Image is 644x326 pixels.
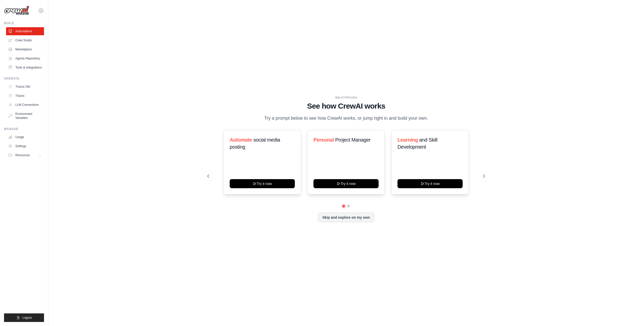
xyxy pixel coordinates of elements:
span: Automate [230,137,252,143]
button: Try it now [230,179,295,188]
button: Logout [4,313,44,322]
div: WALKTHROUGH [207,96,485,100]
a: Environment Variables [6,110,44,122]
a: Traces [6,92,44,100]
span: and Skill Development [397,137,437,150]
a: Tools & Integrations [6,63,44,72]
span: Logout [22,316,32,320]
div: Operate [4,77,44,81]
a: Usage [6,133,44,141]
span: Personal [313,137,334,143]
img: Logo [4,6,29,15]
a: Crew Studio [6,36,44,44]
span: Resources [15,153,30,157]
a: Agents Repository [6,54,44,62]
button: Skip and explore on my own [318,213,374,222]
a: Traces Old [6,83,44,91]
p: Try a prompt below to see how CrewAI works, or jump right in and build your own. [262,115,431,122]
button: Resources [6,151,44,159]
div: Manage [4,127,44,131]
span: social media posting [230,137,280,150]
a: Marketplace [6,45,44,53]
a: Settings [6,142,44,150]
a: Automations [6,27,44,35]
button: Try it now [313,179,379,188]
button: Try it now [397,179,463,188]
div: Build [4,21,44,25]
a: LLM Connections [6,101,44,109]
span: Project Manager [335,137,371,143]
h1: See how CrewAI works [207,102,485,111]
span: Learning [397,137,418,143]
